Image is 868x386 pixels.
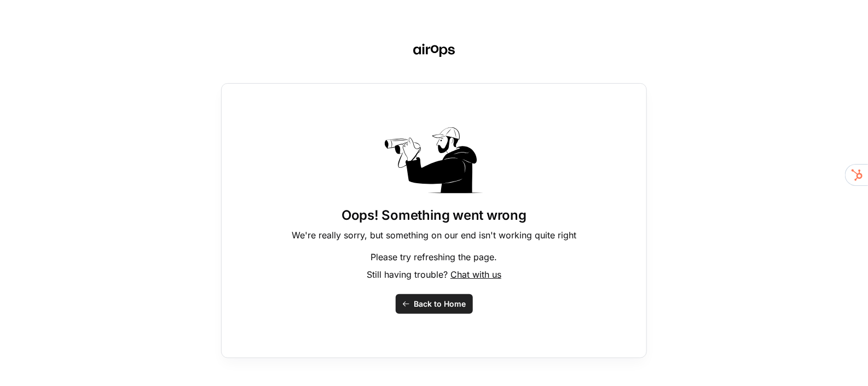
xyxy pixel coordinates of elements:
[367,268,501,281] p: Still having trouble?
[342,207,526,224] h1: Oops! Something went wrong
[450,269,501,280] span: Chat with us
[396,294,473,314] button: Back to Home
[414,299,466,309] span: Back to Home
[292,229,576,242] p: We're really sorry, but something on our end isn't working quite right
[371,250,497,264] p: Please try refreshing the page.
